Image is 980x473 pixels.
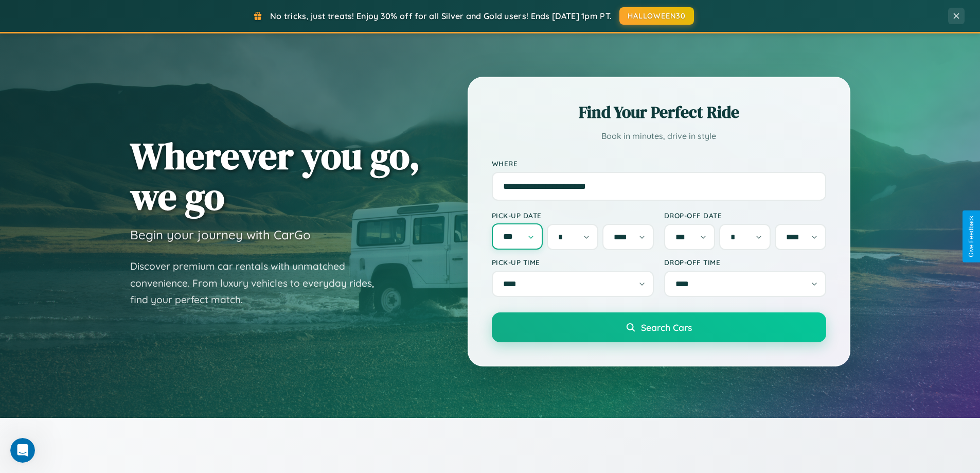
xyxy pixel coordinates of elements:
h3: Begin your journey with CarGo [130,227,311,242]
button: HALLOWEEN30 [619,7,694,25]
label: Drop-off Date [664,211,826,220]
span: Search Cars [641,322,692,333]
label: Where [492,159,826,168]
h1: Wherever you go, we go [130,135,420,217]
iframe: Intercom live chat [10,438,35,463]
h2: Find Your Perfect Ride [492,101,826,124]
button: Search Cars [492,312,826,342]
span: No tricks, just treats! Enjoy 30% off for all Silver and Gold users! Ends [DATE] 1pm PT. [270,11,612,21]
label: Pick-up Time [492,258,654,267]
label: Drop-off Time [664,258,826,267]
p: Book in minutes, drive in style [492,129,826,144]
p: Discover premium car rentals with unmatched convenience. From luxury vehicles to everyday rides, ... [130,258,387,308]
label: Pick-up Date [492,211,654,220]
div: Give Feedback [968,216,975,257]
